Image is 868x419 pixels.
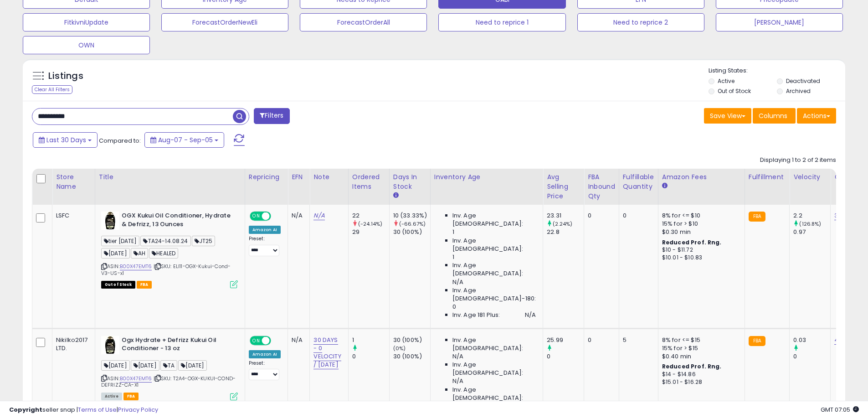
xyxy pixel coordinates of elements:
[547,172,580,201] div: Avg Selling Price
[577,13,704,31] button: Need to reprice 2
[786,77,820,85] label: Deactivated
[140,236,190,246] span: TA24-14.08.24
[352,228,389,236] div: 29
[393,228,430,236] div: 30 (100%)
[623,336,651,344] div: 5
[760,156,836,165] div: Displaying 1 to 2 of 2 items
[131,360,159,371] span: [DATE]
[452,261,536,278] span: Inv. Age [DEMOGRAPHIC_DATA]:
[452,228,454,236] span: 1
[393,191,399,200] small: Days In Stock.
[662,352,738,361] div: $0.40 min
[101,212,119,230] img: 411ztzQgTCL._SL40_.jpg
[452,352,463,361] span: N/A
[101,336,119,354] img: 411ztzQgTCL._SL40_.jpg
[588,336,612,344] div: 0
[452,377,463,385] span: N/A
[749,212,765,222] small: FBA
[718,87,751,95] label: Out of Stock
[99,172,241,182] div: Title
[753,108,796,124] button: Columns
[249,360,281,381] div: Preset:
[178,360,207,371] span: [DATE]
[623,172,654,191] div: Fulfillable Quantity
[352,352,389,361] div: 0
[718,77,734,85] label: Active
[553,220,572,228] small: (2.24%)
[101,360,130,371] span: [DATE]
[623,212,651,220] div: 0
[56,172,91,191] div: Store Name
[452,336,536,352] span: Inv. Age [DEMOGRAPHIC_DATA]:
[438,13,565,31] button: Need to reprice 1
[144,132,224,148] button: Aug-07 - Sep-05
[749,172,786,182] div: Fulfillment
[834,336,847,345] a: 4.88
[452,278,463,286] span: N/A
[118,405,158,414] a: Privacy Policy
[251,212,262,220] span: ON
[56,336,88,352] div: Nikilko2017 LTD.
[9,405,42,414] strong: Copyright
[158,135,213,145] span: Aug-07 - Sep-05
[662,182,668,190] small: Amazon Fees.
[23,36,150,54] button: OWN
[547,212,584,220] div: 23.31
[192,236,216,246] span: JT25
[799,220,821,228] small: (126.8%)
[547,336,584,344] div: 25.99
[101,236,140,246] span: tier [DATE]
[452,237,536,253] span: Inv. Age [DEMOGRAPHIC_DATA]:
[793,336,830,344] div: 0.03
[161,13,288,31] button: ForecastOrderNewEli
[155,264,161,269] i: Click to copy
[160,360,177,371] span: TA
[452,361,536,377] span: Inv. Age [DEMOGRAPHIC_DATA]:
[662,371,738,378] div: $14 - $14.86
[122,212,232,231] b: OGX Kukui Oil Conditioner, Hydrate & Defrizz, 13 Ounces
[292,336,303,344] div: N/A
[23,13,150,31] button: FitkivniUpdate
[292,172,306,182] div: EFN
[662,254,738,262] div: $10.01 - $10.83
[797,108,836,124] button: Actions
[120,375,152,383] a: B00X47EMT6
[452,311,500,319] span: Inv. Age 181 Plus:
[352,212,389,220] div: 22
[662,212,738,220] div: 8% for <= $10
[249,236,281,256] div: Preset:
[122,336,232,355] b: Ogx Hydrate + Defrizz Kukui Oil Conditioner - 13 oz
[46,135,86,145] span: Last 30 Days
[358,220,382,228] small: (-24.14%)
[137,281,152,289] span: FBA
[269,212,284,220] span: OFF
[547,352,584,361] div: 0
[588,212,612,220] div: 0
[821,405,859,414] span: 2025-10-6 07:05 GMT
[662,344,738,352] div: 15% for > $15
[793,228,830,236] div: 0.97
[99,136,141,145] span: Compared to:
[393,352,430,361] div: 30 (100%)
[101,393,122,400] span: All listings currently available for purchase on Amazon
[33,132,98,148] button: Last 30 Days
[313,336,341,370] a: 30 DAYS - 0 VELOCITY / [DATE]
[662,378,738,386] div: $15.01 - $16.28
[793,172,827,182] div: Velocity
[249,226,281,234] div: Amazon AI
[525,311,536,319] span: N/A
[48,70,83,83] h5: Listings
[393,336,430,344] div: 30 (100%)
[120,263,152,270] a: B00X47EMT6
[786,87,811,95] label: Archived
[704,108,751,124] button: Save View
[434,172,539,182] div: Inventory Age
[352,172,385,191] div: Ordered Items
[662,336,738,344] div: 8% for <= $15
[101,336,238,399] div: ASIN:
[56,212,88,220] div: LSFC
[709,67,845,75] p: Listing States:
[662,220,738,228] div: 15% for > $10
[716,13,843,31] button: [PERSON_NAME]
[313,211,324,220] a: N/A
